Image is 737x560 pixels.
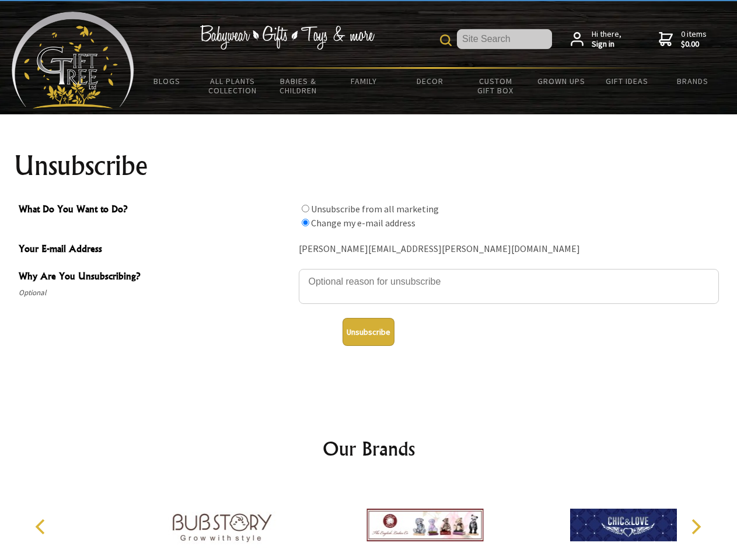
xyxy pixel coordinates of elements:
[397,69,463,93] a: Decor
[14,152,724,180] h1: Unsubscribe
[299,269,719,304] textarea: Why Are You Unsubscribing?
[19,286,293,300] span: Optional
[19,202,293,219] span: What Do You Want to Do?
[681,29,707,50] span: 0 items
[23,435,714,463] h2: Our Brands
[200,25,375,50] img: Babywear - Gifts - Toys & more
[592,39,621,50] strong: Sign in
[457,29,552,49] input: Site Search
[440,34,452,46] img: product search
[311,203,439,215] label: Unsubscribe from all marketing
[660,69,726,93] a: Brands
[331,69,397,93] a: Family
[302,205,309,212] input: What Do You Want to Do?
[29,514,55,540] button: Previous
[200,69,266,103] a: All Plants Collection
[134,69,200,93] a: BLOGS
[463,69,529,103] a: Custom Gift Box
[343,318,394,346] button: Unsubscribe
[528,69,594,93] a: Grown Ups
[683,514,708,540] button: Next
[594,69,660,93] a: Gift Ideas
[311,217,415,229] label: Change my e-mail address
[12,12,134,108] img: Babyware - Gifts - Toys and more...
[681,39,707,50] strong: $0.00
[19,269,293,286] span: Why Are You Unsubscribing?
[571,29,621,50] a: Hi there,Sign in
[592,29,621,50] span: Hi there,
[659,29,707,50] a: 0 items$0.00
[302,219,309,226] input: What Do You Want to Do?
[266,69,331,103] a: Babies & Children
[19,242,293,258] span: Your E-mail Address
[299,240,719,258] div: [PERSON_NAME][EMAIL_ADDRESS][PERSON_NAME][DOMAIN_NAME]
